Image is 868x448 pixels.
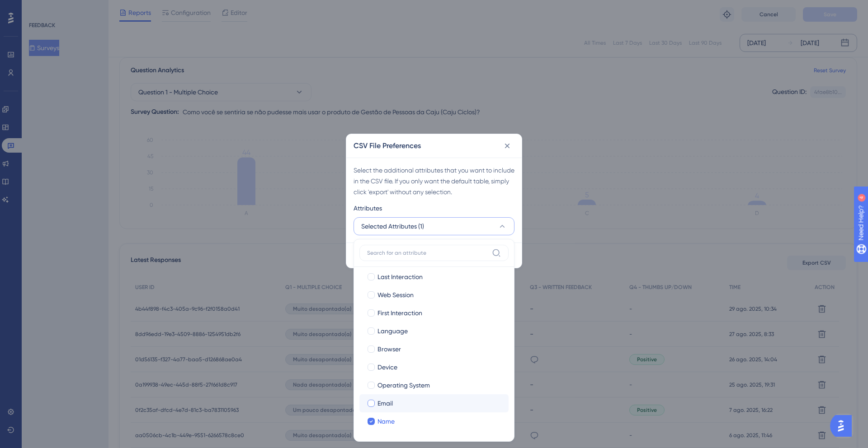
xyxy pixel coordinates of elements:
span: Browser [377,344,401,355]
span: Last Interaction [377,271,423,282]
span: Web Session [377,289,414,300]
span: Name [377,416,395,427]
span: Selected Attributes (1) [361,221,424,232]
span: Device [377,362,397,373]
span: Need Help? [21,2,57,13]
iframe: UserGuiding AI Assistant Launcher [830,412,857,439]
div: Select the additional attributes that you want to include in the CSV file. If you only want the d... [354,165,514,197]
input: Search for an attribute [367,249,488,257]
span: Email [377,398,393,409]
span: Operating System [377,380,430,391]
div: 4 [63,5,66,12]
span: First Interaction [377,308,422,318]
span: Language [377,326,408,336]
h2: CSV File Preferences [354,140,421,151]
span: Attributes [354,203,382,214]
